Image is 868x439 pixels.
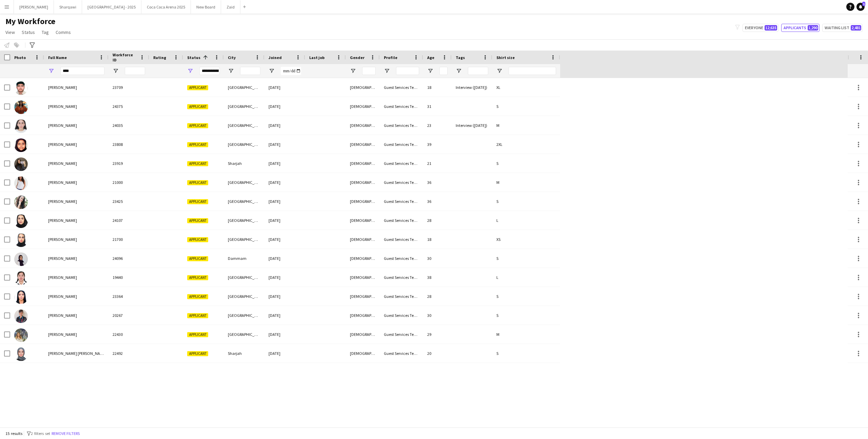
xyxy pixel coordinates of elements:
button: Sharqawi [54,0,82,14]
div: [DEMOGRAPHIC_DATA] [346,249,380,268]
button: [GEOGRAPHIC_DATA] - 2025 [82,0,141,14]
div: Guest Services Team [380,211,423,230]
span: Shirt size [496,55,515,60]
div: S [492,192,560,211]
span: Applicant [187,275,208,280]
div: 31 [423,97,452,116]
span: Rating [153,55,166,60]
div: [DATE] [264,249,305,268]
div: Interview ([DATE]) [452,116,492,135]
span: Gender [350,55,364,60]
div: Interview ([DATE]) [452,78,492,97]
a: Tag [39,28,52,37]
div: M [492,325,560,344]
button: Applicants1,290 [781,24,820,32]
span: Applicant [187,294,208,299]
div: [DEMOGRAPHIC_DATA] [346,344,380,363]
div: [DATE] [264,211,305,230]
div: 21700 [108,230,149,249]
span: Workforce ID [113,52,137,62]
div: [DATE] [264,287,305,306]
div: [DATE] [264,78,305,97]
div: [DEMOGRAPHIC_DATA] [346,135,380,154]
div: Guest Services Team [380,344,423,363]
span: [PERSON_NAME] [48,180,77,185]
img: Sara Mohammed [14,214,28,228]
span: Applicant [187,313,208,318]
div: [DATE] [264,306,305,325]
img: Sarah Aquino [14,271,28,285]
span: View [5,29,15,35]
button: New Board [191,0,221,14]
input: Profile Filter Input [396,67,419,75]
div: 24096 [108,249,149,268]
span: Profile [384,55,397,60]
div: 23 [423,116,452,135]
div: L [492,268,560,287]
div: 39 [423,135,452,154]
div: [DATE] [264,135,305,154]
div: M [492,116,560,135]
img: Sara elghattas [14,119,28,133]
input: Full Name Filter Input [60,67,104,75]
div: 22430 [108,325,149,344]
div: S [492,154,560,173]
div: Guest Services Team [380,287,423,306]
div: Guest Services Team [380,230,423,249]
div: S [492,287,560,306]
span: Photo [14,55,26,60]
div: [GEOGRAPHIC_DATA] [224,325,264,344]
button: Waiting list2,481 [822,24,863,32]
div: 23364 [108,287,149,306]
div: S [492,249,560,268]
div: [DEMOGRAPHIC_DATA] [346,97,380,116]
div: 20 [423,344,452,363]
span: Full Name [48,55,67,60]
div: 21000 [108,173,149,192]
span: 12,635 [765,25,777,31]
input: Gender Filter Input [362,67,376,75]
div: [DATE] [264,325,305,344]
input: Shirt size Filter Input [509,67,556,75]
a: Comms [53,28,74,37]
div: 36 [423,173,452,192]
a: 1 [856,3,865,11]
button: Coca Coca Arena 2025 [141,0,191,14]
span: 1 [862,2,865,6]
div: 30 [423,306,452,325]
button: Open Filter Menu [269,68,275,74]
span: [PERSON_NAME] [48,123,77,128]
div: Sharjah [224,154,264,173]
img: Sarah Sarah emad [14,347,28,361]
input: Workforce ID Filter Input [125,67,145,75]
div: [DEMOGRAPHIC_DATA] [346,116,380,135]
button: Open Filter Menu [384,68,390,74]
div: 30 [423,249,452,268]
input: Joined Filter Input [281,67,301,75]
div: Guest Services Team [380,116,423,135]
button: Remove filters [50,430,81,437]
button: Open Filter Menu [350,68,356,74]
img: Sara Elsanosi [14,138,28,152]
span: Joined [269,55,282,60]
span: Applicant [187,104,208,109]
div: 36 [423,192,452,211]
span: [PERSON_NAME] [48,218,77,223]
span: City [228,55,236,60]
div: Guest Services Team [380,325,423,344]
div: Guest Services Team [380,97,423,116]
span: Last job [309,55,324,60]
div: S [492,344,560,363]
div: 20267 [108,306,149,325]
span: Applicant [187,199,208,204]
div: 24107 [108,211,149,230]
button: Open Filter Menu [113,68,119,74]
span: Comms [56,29,71,35]
div: [GEOGRAPHIC_DATA] [224,173,264,192]
div: Guest Services Team [380,306,423,325]
div: [DEMOGRAPHIC_DATA] [346,268,380,287]
div: [DATE] [264,230,305,249]
div: Sharjah [224,344,264,363]
div: 2XL [492,135,560,154]
span: Status [22,29,35,35]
